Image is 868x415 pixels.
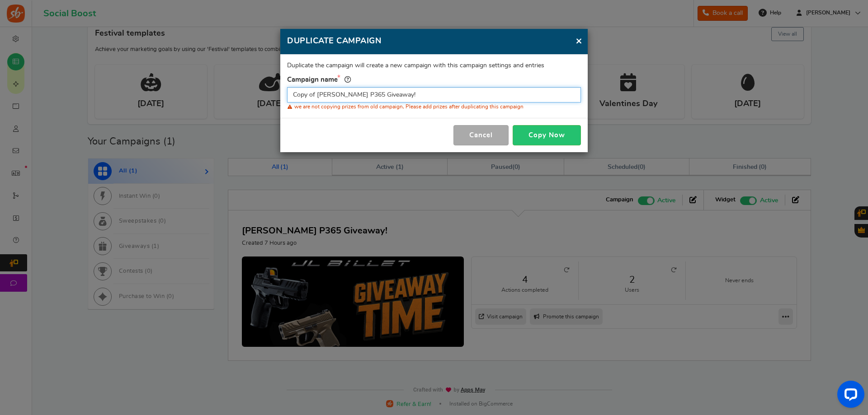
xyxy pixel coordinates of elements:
button: Copy Now [513,125,581,145]
button: Cancel [453,125,509,145]
p: Duplicate the campaign will create a new campaign with this campaign settings and entries [287,61,581,70]
small: we are not copying prizes from old campaign, Please add prizes after duplicating this campaign [287,102,524,112]
span: Tip: Titles that mention prizes attract more attention. E.g. $200 Voucher Giveaway. Win a TV. Win... [344,76,351,83]
label: Campaign name [287,75,351,84]
span: × [576,35,582,47]
iframe: LiveChat chat widget [830,377,868,415]
h2: Duplicate campaign [287,36,581,47]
